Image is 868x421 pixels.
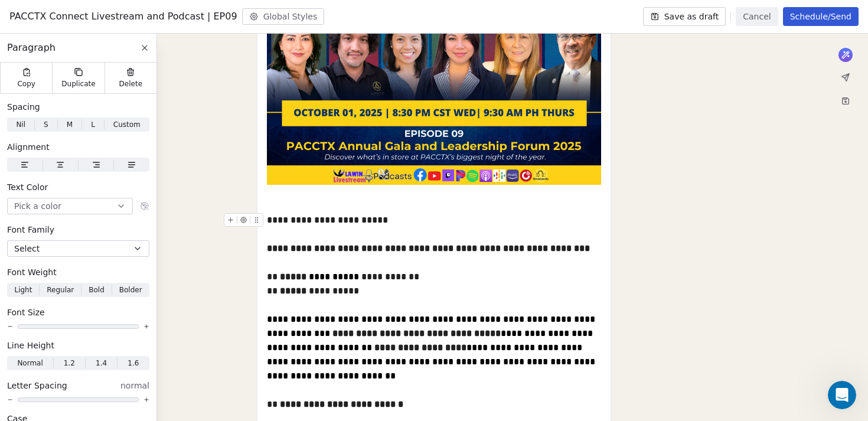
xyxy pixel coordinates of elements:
[14,285,32,295] span: Light
[10,306,226,326] textarea: Message…
[19,129,184,198] div: Just to clarify, when you say ‘view or download a previous campaign,’ are you looking to check ca...
[56,331,66,340] button: Gif picker
[9,14,227,122] div: Harinder says…
[96,358,107,368] span: 1.4
[9,256,227,342] div: Andrea says…
[37,331,47,340] button: Emoji picker
[18,331,28,340] button: Upload attachment
[43,256,227,328] div: Hi [PERSON_NAME], what we need is something like a link where other people can read the campaign ...
[242,8,325,25] button: Global Styles
[19,61,184,84] div: I will get back to you shortly with the details.
[19,90,184,113] div: Thank you for your valuable time and patience!
[783,7,859,26] button: Schedule/Send
[89,285,105,295] span: Bold
[7,306,45,318] span: Font Size
[19,237,116,244] div: [PERSON_NAME] • 10h ago
[44,119,48,130] span: S
[19,204,184,227] div: Please confirm, I will get share details accordingly.
[17,79,35,89] span: Copy
[119,285,142,295] span: Bolder
[9,9,237,24] span: PACCTX Connect Livestream and Podcast | EP09
[75,331,84,340] button: Start recording
[34,6,53,25] img: Profile image for Harinder
[16,119,25,130] span: Nil
[14,243,40,254] span: Select
[7,181,48,193] span: Text Color
[9,122,194,234] div: Just to clarify, when you say ‘view or download a previous campaign,’ are you looking to check ca...
[7,101,40,113] span: Spacing
[185,5,207,27] button: Home
[207,5,229,26] div: Close
[9,122,227,256] div: Harinder says…
[67,119,73,130] span: M
[7,198,133,214] button: Pick a color
[19,21,184,56] div: Hi [PERSON_NAME], Greetings from Swipe One and thank you for reaching out!
[7,141,50,153] span: Alignment
[7,340,54,351] span: Line Height
[7,266,57,278] span: Font Weight
[91,119,95,130] span: L
[17,358,43,368] span: Normal
[113,119,141,130] span: Custom
[57,6,134,15] h1: [PERSON_NAME]
[64,358,75,368] span: 1.2
[8,5,30,27] button: go back
[128,358,139,368] span: 1.6
[119,79,143,89] span: Delete
[47,285,74,295] span: Regular
[203,326,221,345] button: Send a message…
[736,7,778,26] button: Cancel
[52,263,217,321] div: Hi [PERSON_NAME], what we need is something like a link where other people can read the campaign ...
[643,7,726,26] button: Save as draft
[7,41,56,55] span: Paragraph
[120,380,149,391] span: normal
[61,79,95,89] span: Duplicate
[7,380,67,391] span: Letter Spacing
[828,381,856,409] iframe: Intercom live chat
[9,14,194,120] div: Hi [PERSON_NAME], Greetings from Swipe One and thank you for reaching out!I will get back to you ...
[7,224,54,236] span: Font Family
[57,15,115,27] p: Active 10h ago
